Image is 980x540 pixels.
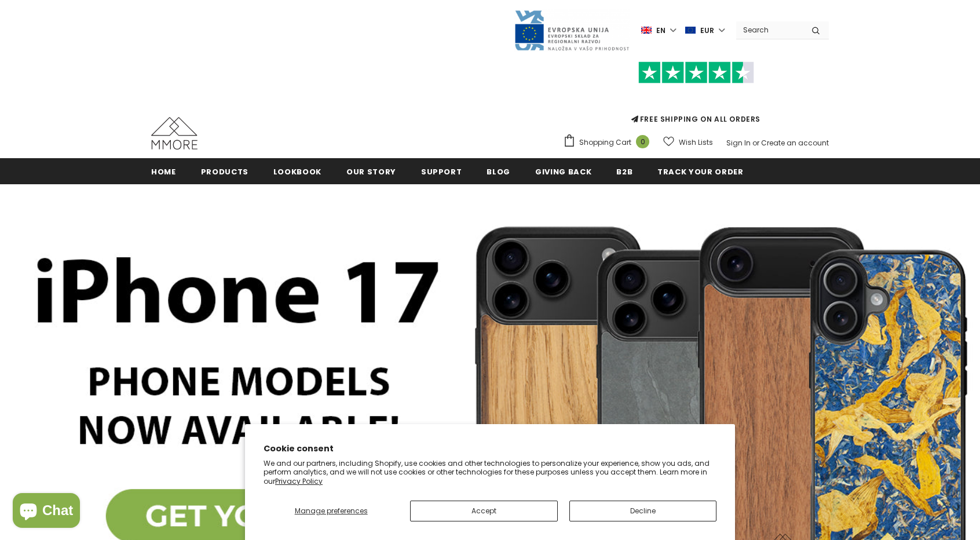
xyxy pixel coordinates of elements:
[201,166,248,177] span: Products
[563,83,829,114] iframe: Customer reviews powered by Trustpilot
[563,67,829,124] span: FREE SHIPPING ON ALL ORDERS
[579,137,631,148] span: Shopping Cart
[275,476,323,486] a: Privacy Policy
[616,166,632,177] span: B2B
[761,138,829,148] a: Create an account
[616,158,632,184] a: B2B
[535,166,591,177] span: Giving back
[638,61,754,84] img: Trust Pilot Stars
[151,166,176,177] span: Home
[151,158,176,184] a: Home
[410,501,557,521] button: Accept
[726,138,751,148] a: Sign In
[641,25,652,35] img: i-lang-1.png
[563,134,655,151] a: Shopping Cart 0
[295,506,368,516] span: Manage preferences
[9,493,83,531] inbox-online-store-chat: Shopify online store chat
[421,166,462,177] span: support
[657,166,743,177] span: Track your order
[514,9,630,52] img: Javni Razpis
[201,158,248,184] a: Products
[752,138,759,148] span: or
[514,25,630,35] a: Javni Razpis
[535,158,591,184] a: Giving back
[264,501,398,521] button: Manage preferences
[421,158,462,184] a: support
[487,166,510,177] span: Blog
[264,459,716,486] p: We and our partners, including Shopify, use cookies and other technologies to personalize your ex...
[636,135,649,148] span: 0
[273,158,321,184] a: Lookbook
[346,158,396,184] a: Our Story
[700,25,714,37] span: EUR
[663,132,713,152] a: Wish Lists
[273,166,321,177] span: Lookbook
[487,158,510,184] a: Blog
[657,158,743,184] a: Track your order
[151,117,198,149] img: MMORE Cases
[346,166,396,177] span: Our Story
[679,137,713,148] span: Wish Lists
[736,21,803,38] input: Search Site
[569,501,716,521] button: Decline
[656,25,665,37] span: en
[264,443,716,455] h2: Cookie consent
